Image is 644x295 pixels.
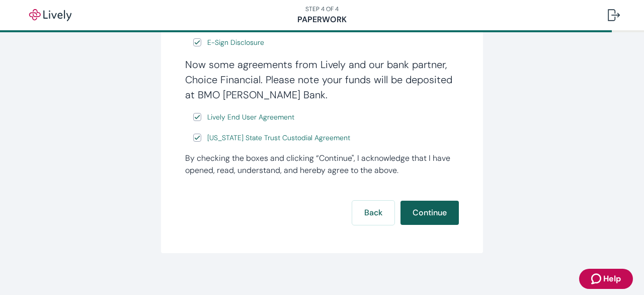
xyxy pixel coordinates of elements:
[185,152,459,176] div: By checking the boxes and clicking “Continue", I acknowledge that I have opened, read, understand...
[207,112,294,123] span: Lively End User Agreement
[207,133,350,143] span: [US_STATE] State Trust Custodial Agreement
[400,201,459,225] button: Continue
[205,132,352,144] a: e-sign disclosure document
[205,36,266,49] a: e-sign disclosure document
[591,273,603,285] svg: Zendesk support icon
[352,201,394,225] button: Back
[603,273,621,285] span: Help
[579,269,633,289] button: Zendesk support iconHelp
[207,37,264,48] span: E-Sign Disclosure
[22,9,78,21] img: Lively
[185,57,459,102] h4: Now some agreements from Lively and our bank partner, Choice Financial. Please note your funds wi...
[600,3,628,27] button: Log out
[205,111,296,124] a: e-sign disclosure document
